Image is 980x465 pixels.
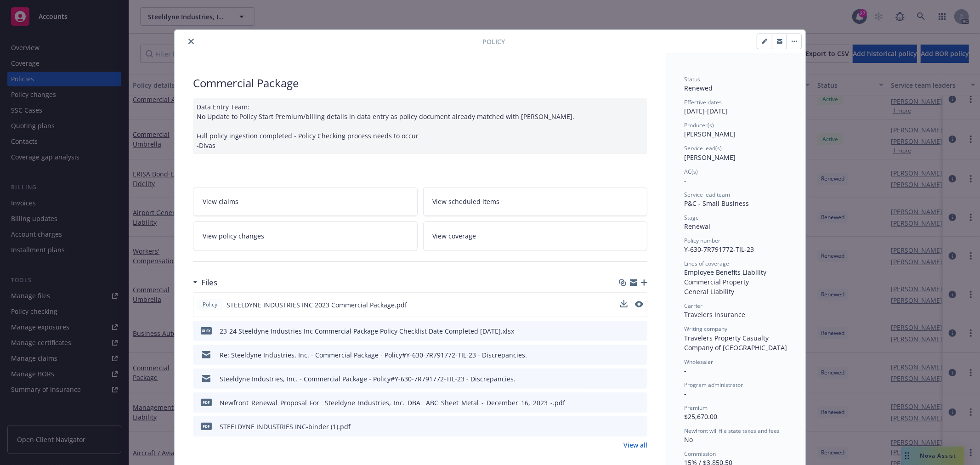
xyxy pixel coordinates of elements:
[220,422,351,431] div: STEELDYNE INDUSTRIES INC-binder (1).pdf
[621,398,628,408] button: download file
[684,121,714,129] span: Producer(s)
[635,326,644,336] button: preview file
[684,214,699,221] span: Stage
[684,325,727,333] span: Writing company
[684,176,686,185] span: -
[220,350,527,360] div: Re: Steeldyne Industries, Inc. - Commercial Package - Policy#Y-630-7R791772-TIL-23 - Discrepancies.
[620,300,628,310] button: download file
[201,301,219,309] span: Policy
[684,435,693,444] span: No
[201,399,212,406] span: pdf
[684,260,729,267] span: Lines of coverage
[684,153,736,162] span: [PERSON_NAME]
[621,326,628,336] button: download file
[193,277,217,289] div: Files
[227,300,407,310] span: STEELDYNE INDUSTRIES INC 2023 Commercial Package.pdf
[220,374,515,384] div: Steeldyne Industries, Inc. - Commercial Package - Policy#Y-630-7R791772-TIL-23 - Discrepancies.
[684,237,720,244] span: Policy number
[684,427,780,435] span: Newfront will file state taxes and fees
[684,222,710,231] span: Renewal
[203,231,264,241] span: View policy changes
[684,389,686,398] span: -
[423,187,648,216] a: View scheduled items
[684,277,787,287] div: Commercial Property
[684,358,713,366] span: Wholesaler
[635,350,644,360] button: preview file
[621,422,628,431] button: download file
[684,245,754,254] span: Y-630-7R791772-TIL-23
[635,301,643,307] button: preview file
[621,374,628,384] button: download file
[433,231,476,241] span: View coverage
[684,302,702,310] span: Carrier
[193,75,647,91] div: Commercial Package
[201,423,212,430] span: pdf
[684,84,713,92] span: Renewed
[635,300,643,310] button: preview file
[684,366,686,375] span: -
[684,98,722,106] span: Effective dates
[186,36,197,47] button: close
[203,197,238,206] span: View claims
[684,287,787,296] div: General Liability
[684,381,743,389] span: Program administrator
[620,300,628,307] button: download file
[684,75,700,83] span: Status
[684,404,708,412] span: Premium
[193,221,418,250] a: View policy changes
[684,412,717,421] span: $25,670.00
[482,37,505,46] span: Policy
[684,267,787,277] div: Employee Benefits Liability
[684,310,745,319] span: Travelers Insurance
[623,440,647,450] a: View all
[201,327,212,334] span: xlsx
[635,422,644,431] button: preview file
[433,197,500,206] span: View scheduled items
[684,191,730,198] span: Service lead team
[220,398,565,408] div: Newfront_Renewal_Proposal_For__Steeldyne_Industries,_Inc._DBA__ABC_Sheet_Metal_-_December_16,_202...
[684,168,698,176] span: AC(s)
[193,98,647,154] div: Data Entry Team: No Update to Policy Start Premium/billing details in data entry as policy docume...
[635,374,644,384] button: preview file
[201,277,217,289] h3: Files
[684,199,749,208] span: P&C - Small Business
[684,334,787,352] span: Travelers Property Casualty Company of [GEOGRAPHIC_DATA]
[684,450,716,458] span: Commission
[423,221,648,250] a: View coverage
[684,130,736,138] span: [PERSON_NAME]
[220,326,514,336] div: 23-24 Steeldyne Industries Inc Commercial Package Policy Checklist Date Completed [DATE].xlsx
[684,98,787,116] div: [DATE] - [DATE]
[621,350,628,360] button: download file
[684,144,722,152] span: Service lead(s)
[635,398,644,408] button: preview file
[193,187,418,216] a: View claims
